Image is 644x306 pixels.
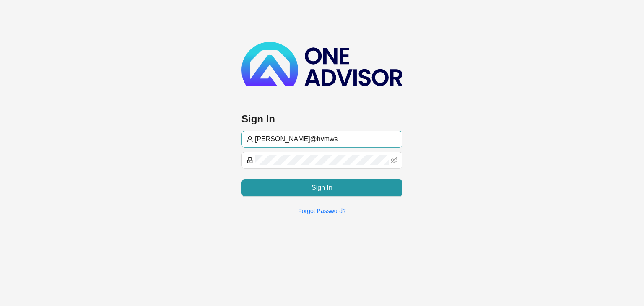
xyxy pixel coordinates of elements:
h3: Sign In [241,112,402,126]
input: Username [255,134,397,144]
span: user [247,136,253,143]
a: Forgot Password? [298,207,346,214]
img: b89e593ecd872904241dc73b71df2e41-logo-dark.svg [241,42,402,86]
button: Sign In [241,179,402,196]
span: eye-invisible [391,157,397,163]
span: lock [247,157,253,163]
span: Sign In [312,183,332,193]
